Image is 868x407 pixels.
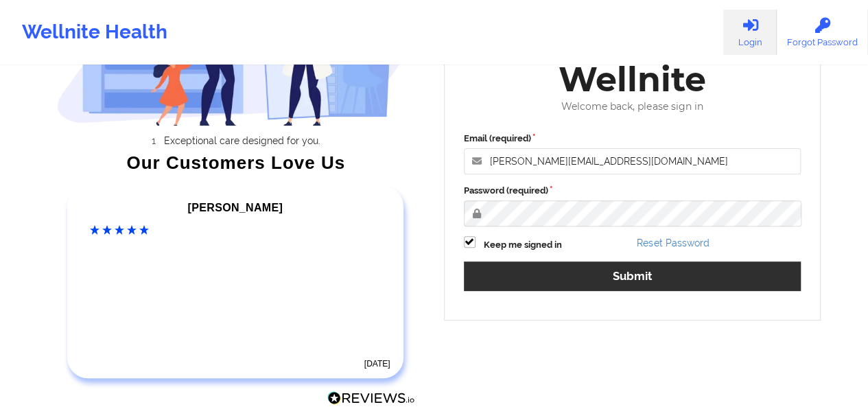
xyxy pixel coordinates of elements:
[637,237,709,248] a: Reset Password
[69,135,415,146] li: Exceptional care designed for you.
[454,101,811,113] div: Welcome back, please sign in
[464,132,801,146] label: Email (required)
[327,391,415,406] img: Reviews.io Logo
[464,184,801,198] label: Password (required)
[484,238,562,252] label: Keep me signed in
[364,359,390,369] time: [DATE]
[723,10,777,55] a: Login
[464,148,801,174] input: Email address
[57,156,415,170] div: Our Customers Love Us
[188,202,283,213] span: [PERSON_NAME]
[464,261,801,291] button: Submit
[777,10,868,55] a: Forgot Password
